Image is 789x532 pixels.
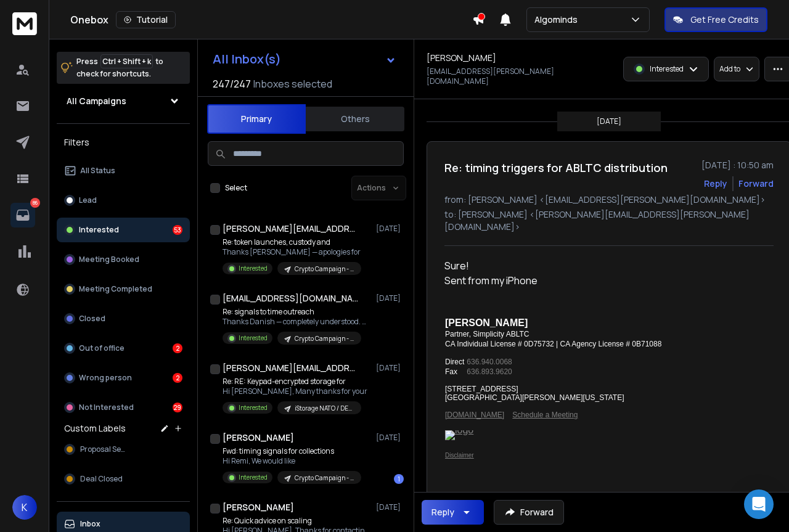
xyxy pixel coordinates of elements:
a: 636.893.9620 [467,367,512,376]
button: All Inbox(s) [203,47,406,72]
p: Interested [79,225,119,235]
button: Others [306,105,404,133]
h1: [PERSON_NAME][EMAIL_ADDRESS][DOMAIN_NAME] [223,362,358,374]
p: Inbox [80,519,100,529]
button: Primary [207,104,306,134]
button: Closed [57,306,190,331]
span: Direct [445,358,464,366]
button: Deal Closed [57,467,190,491]
h3: Custom Labels [64,422,126,435]
p: Interested [239,264,268,273]
p: [DATE] [376,293,404,303]
p: Interested [650,64,684,74]
button: Get Free Credits [664,7,767,32]
p: Re: token launches, custody and [223,237,361,247]
p: [DATE] : 10:50 am [701,159,774,171]
p: [EMAIL_ADDRESS][PERSON_NAME][DOMAIN_NAME] [427,67,605,86]
p: from: [PERSON_NAME] <[EMAIL_ADDRESS][PERSON_NAME][DOMAIN_NAME]> [444,194,774,206]
p: Thanks [PERSON_NAME] — apologies for [223,247,361,257]
p: Lead [79,195,97,205]
img: logo [445,430,553,440]
div: Open Intercom Messenger [744,489,774,519]
span: Proposal Sent [80,444,129,454]
button: Reply [422,500,484,525]
p: Out of office [79,343,125,353]
button: All Status [57,158,190,183]
div: 29 [173,403,182,412]
b: [PERSON_NAME] [445,317,528,328]
p: Crypto Campaign - Row 3001 - 8561 [295,334,354,343]
div: 53 [173,225,182,235]
span: Fax [445,367,457,376]
p: Hi Remi, We would like [223,456,361,466]
h1: [EMAIL_ADDRESS][DOMAIN_NAME] [223,292,358,305]
p: All Status [80,166,115,176]
p: Interested [239,334,268,343]
p: iStorage NATO / DEFENCE campaigns [295,404,354,413]
h1: [PERSON_NAME][EMAIL_ADDRESS][DOMAIN_NAME] [223,223,358,235]
button: Not Interested29 [57,395,190,420]
button: Forward [494,500,564,525]
div: Reply [431,506,454,518]
p: Interested [239,403,268,412]
p: Get Free Credits [690,14,759,26]
a: Disclaimer [445,452,474,459]
button: K [12,495,37,520]
p: 86 [30,198,40,208]
p: [DATE] [597,117,621,126]
h3: Filters [57,134,190,151]
span: CA Individual License # 0D75732 | CA Agency License # 0B71088 [445,340,661,348]
span: 247 / 247 [213,76,251,91]
h1: [PERSON_NAME] [223,501,294,514]
button: Proposal Sent [57,437,190,462]
p: Re: Quick advice on scaling [223,516,370,526]
p: Crypto Campaign - Row 3001 - 8561 [295,264,354,274]
label: Select [225,183,247,193]
p: Re: RE: Keypad-encrypted storage for [223,377,367,387]
div: 2 [173,373,182,383]
p: [DATE] [376,224,404,234]
button: Tutorial [116,11,176,28]
h1: [PERSON_NAME] [427,52,496,64]
button: Meeting Booked [57,247,190,272]
button: Lead [57,188,190,213]
p: Meeting Booked [79,255,139,264]
button: Meeting Completed [57,277,190,301]
p: Interested [239,473,268,482]
a: [DOMAIN_NAME] [445,411,504,419]
div: Forward [738,178,774,190]
div: 1 [394,474,404,484]
a: 86 [10,203,35,227]
p: Meeting Completed [79,284,152,294]
h1: [PERSON_NAME] [223,432,294,444]
p: Fwd: timing signals for collections [223,446,361,456]
span: Ctrl + Shift + k [100,54,153,68]
p: Wrong person [79,373,132,383]
p: Algominds [534,14,583,26]
p: Not Interested [79,403,134,412]
span: [STREET_ADDRESS] [GEOGRAPHIC_DATA][PERSON_NAME][US_STATE] [445,385,624,402]
h3: Inboxes selected [253,76,332,91]
h1: All Inbox(s) [213,53,281,65]
h1: Re: timing triggers for ABLTC distribution [444,159,668,176]
p: to: [PERSON_NAME] <[PERSON_NAME][EMAIL_ADDRESS][PERSON_NAME][DOMAIN_NAME]> [444,208,774,233]
h1: All Campaigns [67,95,126,107]
p: Re: signals to time outreach [223,307,370,317]
p: [DATE] [376,433,404,443]
button: All Campaigns [57,89,190,113]
button: Interested53 [57,218,190,242]
p: [DATE] [376,363,404,373]
p: Crypto Campaign - Row 3001 - 8561 [295,473,354,483]
span: Partner, Simplicity ABLTC [445,330,529,338]
button: Out of office2 [57,336,190,361]
div: Sent from my iPhone [444,273,764,288]
a: Schedule a Meeting [506,411,578,419]
span: Deal Closed [80,474,123,484]
div: Onebox [70,11,472,28]
p: [DATE] [376,502,404,512]
p: Hi [PERSON_NAME], Many thanks for your [223,387,367,396]
p: Thanks Danish — completely understood. Here’s [223,317,370,327]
